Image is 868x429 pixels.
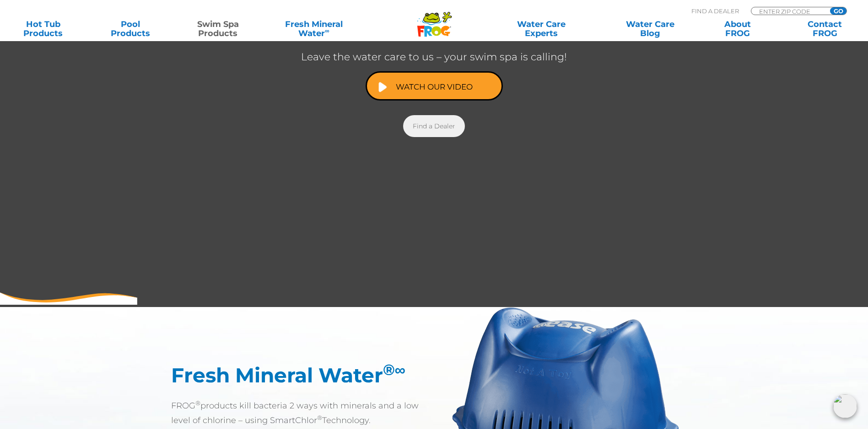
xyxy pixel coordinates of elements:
sup: ® [317,414,322,421]
a: ContactFROG [791,20,859,38]
a: Water CareExperts [486,20,597,38]
input: Zip Code Form [758,7,820,15]
a: AboutFROG [703,20,771,38]
em: ∞ [395,360,406,379]
sup: ® [383,360,406,379]
img: openIcon [833,394,857,418]
sup: ® [195,399,200,407]
sup: ∞ [325,27,329,34]
a: Hot TubProducts [9,20,77,38]
a: Watch Our Video [366,71,503,101]
input: GO [830,7,846,15]
p: Find A Dealer [691,7,739,15]
a: PoolProducts [97,20,165,38]
p: Leave the water care to us – your swim spa is calling! [251,48,617,67]
a: Find a Dealer [403,115,465,137]
a: Water CareBlog [616,20,684,38]
p: FROG products kill bacteria 2 ways with minerals and a low level of chlorine – using SmartChlor T... [171,398,434,428]
a: Fresh MineralWater∞ [271,20,356,38]
h2: Fresh Mineral Water [171,363,434,387]
a: Swim SpaProducts [184,20,252,38]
